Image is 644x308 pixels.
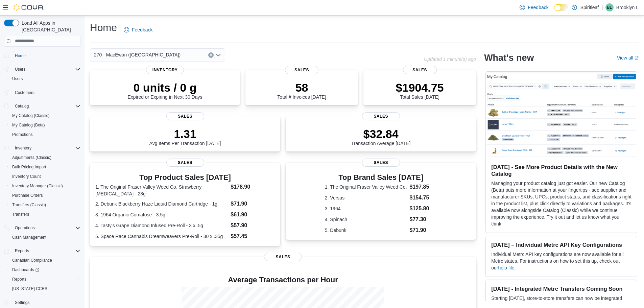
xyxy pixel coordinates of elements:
button: Transfers (Classic) [7,200,83,210]
a: Dashboards [9,266,42,274]
button: Settings [1,298,83,307]
dt: 1. The Original Fraser Valley Weed Co. Strawberry [MEDICAL_DATA] - 28g [95,184,228,197]
span: Catalog [15,103,29,109]
button: Reports [1,246,83,256]
a: My Catalog (Classic) [9,112,52,120]
p: $1904.75 [396,81,444,94]
dd: $71.90 [231,200,275,208]
div: Total Sales [DATE] [396,81,444,100]
a: Adjustments (Classic) [9,153,54,162]
span: Home [12,51,80,60]
button: Operations [1,223,83,233]
span: Transfers [12,212,29,217]
span: Sales [285,66,319,74]
span: Users [9,75,80,83]
button: Cash Management [7,233,83,242]
a: View allExternal link [617,55,639,61]
a: Transfers (Classic) [9,201,49,209]
a: Reports [9,275,29,283]
span: My Catalog (Beta) [9,121,80,129]
a: Feedback [121,23,155,37]
p: Spiritleaf [580,3,599,11]
button: Catalog [1,101,83,111]
button: Users [12,65,28,73]
button: Home [1,51,83,61]
a: Users [9,75,25,83]
button: Inventory Manager (Classic) [7,181,83,191]
dt: 4. Tasty's Grape Diamond Infused Pre-Roll - 3 x .5g [95,222,228,229]
a: Settings [12,299,32,307]
a: Dashboards [7,265,83,275]
span: Bulk Pricing Import [12,164,46,170]
dd: $71.90 [410,226,437,234]
a: Inventory Count [9,172,44,181]
span: Bulk Pricing Import [9,163,80,171]
h3: Top Product Sales [DATE] [95,173,275,182]
span: Users [12,76,23,81]
button: My Catalog (Beta) [7,120,83,130]
span: Feedback [528,4,548,11]
span: Inventory [146,66,184,74]
img: Cova [14,4,44,11]
button: Adjustments (Classic) [7,153,83,162]
span: My Catalog (Classic) [12,113,50,118]
a: [US_STATE] CCRS [9,285,50,293]
dt: 5. Debunk [325,227,407,234]
button: Reports [12,247,32,255]
a: Home [12,52,28,60]
dd: $178.90 [231,183,275,191]
div: Transaction Average [DATE] [351,127,411,146]
dt: 3. 1964 [325,205,407,212]
span: Operations [12,224,80,232]
dd: $57.45 [231,232,275,240]
span: Transfers [9,210,80,218]
button: Clear input [208,52,214,58]
p: 1.31 [149,127,221,141]
span: Inventory Manager (Classic) [9,182,80,190]
h3: [DATE] - Integrated Metrc Transfers Coming Soon [491,285,631,292]
span: Cash Management [9,233,80,241]
span: Inventory Count [9,172,80,181]
span: Dark Mode [554,11,554,11]
span: Dashboards [12,267,39,273]
a: My Catalog (Beta) [9,121,48,129]
span: Reports [12,277,26,282]
span: Settings [12,298,80,307]
span: Sales [403,66,437,74]
span: BL [607,3,612,11]
a: Inventory Manager (Classic) [9,182,66,190]
button: [US_STATE] CCRS [7,284,83,293]
span: Inventory Manager (Classic) [12,183,63,189]
input: Dark Mode [554,4,568,11]
h3: [DATE] – Individual Metrc API Key Configurations [491,241,631,248]
p: $32.84 [351,127,411,141]
span: Promotions [12,132,33,137]
a: Cash Management [9,233,49,241]
button: Open list of options [216,52,221,58]
button: Purchase Orders [7,191,83,200]
span: Canadian Compliance [9,256,80,264]
p: Updated 1 minute(s) ago [424,56,476,62]
dd: $57.90 [231,221,275,230]
button: Reports [7,275,83,284]
dt: 2. Debunk Blackberry Haze Liquid Diamond Cartridge - 1g [95,200,228,207]
p: Individual Metrc API key configurations are now available for all Metrc states. For instructions ... [491,251,631,271]
span: Cash Management [12,235,46,240]
p: Brooklyn L [616,3,639,11]
p: Managing your product catalog just got easier. Our new Catalog (Beta) puts more information at yo... [491,180,631,227]
p: | [601,3,603,11]
span: Transfers (Classic) [9,201,80,209]
span: Sales [362,159,400,167]
span: My Catalog (Classic) [9,112,80,120]
span: Sales [166,159,204,167]
span: Promotions [9,131,80,139]
button: My Catalog (Classic) [7,111,83,120]
button: Promotions [7,130,83,139]
a: Canadian Compliance [9,256,55,264]
dd: $197.85 [410,183,437,191]
dt: 4. Spinach [325,216,407,223]
span: My Catalog (Beta) [12,122,45,128]
button: Canadian Compliance [7,256,83,265]
button: Transfers [7,210,83,219]
span: Sales [362,112,400,120]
